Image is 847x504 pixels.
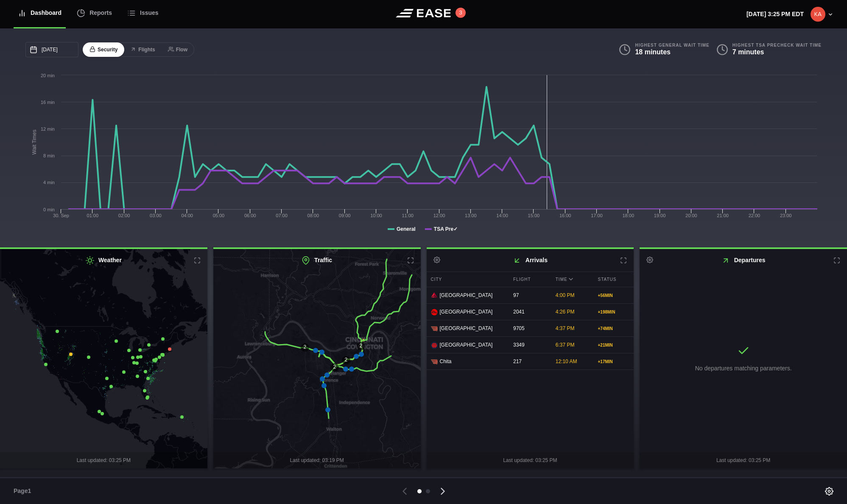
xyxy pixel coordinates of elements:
[370,213,382,218] text: 10:00
[598,342,630,348] div: + 21 MIN
[556,342,575,348] span: 6:37 PM
[622,213,634,218] text: 18:00
[594,272,634,287] div: Status
[427,249,634,272] h2: Arrivals
[559,213,571,218] text: 16:00
[87,213,99,218] text: 01:00
[780,213,792,218] text: 23:00
[509,337,549,353] div: 3349
[123,42,162,57] button: Flights
[440,291,493,299] span: [GEOGRAPHIC_DATA]
[598,292,630,299] div: + 56 MIN
[509,272,549,287] div: Flight
[509,287,549,303] div: 97
[509,320,549,336] div: 9705
[556,292,575,298] span: 4:00 PM
[654,213,666,218] text: 19:00
[456,8,466,18] button: 3
[433,213,445,218] text: 12:00
[598,358,630,365] div: + 17 MIN
[31,130,37,155] tspan: Wait Times
[330,363,339,372] div: 2
[598,325,630,332] div: + 74 MIN
[528,213,540,218] text: 15:00
[402,213,414,218] text: 11:00
[732,48,764,56] b: 7 minutes
[556,358,577,364] span: 12:10 AM
[732,42,822,48] b: Highest TSA PreCheck Wait Time
[53,213,69,218] tspan: 30. Sep
[301,343,309,352] div: 2
[83,42,124,57] button: Security
[339,213,351,218] text: 09:00
[440,308,493,316] span: [GEOGRAPHIC_DATA]
[427,272,507,287] div: City
[213,452,421,468] div: Last updated: 03:19 PM
[640,249,847,272] h2: Departures
[213,249,421,272] h2: Traffic
[509,304,549,320] div: 2041
[161,42,194,57] button: Flow
[496,213,508,218] text: 14:00
[811,7,825,22] img: 0c8087e687f139fc6611fe4bca07326e
[685,213,697,218] text: 20:00
[509,353,549,370] div: 217
[14,487,35,496] span: Page 1
[43,207,55,212] tspan: 0 min
[635,48,671,56] b: 18 minutes
[43,153,55,158] tspan: 8 min
[440,358,452,365] span: Chita
[41,126,55,132] tspan: 12 min
[342,356,350,364] div: 2
[465,213,477,218] text: 13:00
[640,452,847,468] div: Last updated: 03:25 PM
[276,213,288,218] text: 07:00
[43,180,55,185] tspan: 4 min
[41,100,55,105] tspan: 16 min
[598,309,630,315] div: + 198 MIN
[397,226,416,232] tspan: General
[749,213,760,218] text: 22:00
[551,272,592,287] div: Time
[556,325,575,331] span: 4:37 PM
[357,342,365,350] div: 2
[307,213,319,218] text: 08:00
[440,341,493,349] span: [GEOGRAPHIC_DATA]
[434,226,458,232] tspan: TSA Pre✓
[244,213,256,218] text: 06:00
[695,364,792,373] p: No departures matching parameters.
[440,325,493,332] span: [GEOGRAPHIC_DATA]
[118,213,130,218] text: 02:00
[427,452,634,468] div: Last updated: 03:25 PM
[591,213,603,218] text: 17:00
[556,309,575,315] span: 4:26 PM
[746,10,804,19] p: [DATE] 3:25 PM EDT
[150,213,162,218] text: 03:00
[41,73,55,78] tspan: 20 min
[213,213,225,218] text: 05:00
[25,42,78,57] input: mm/dd/yyyy
[181,213,193,218] text: 04:00
[717,213,729,218] text: 21:00
[635,42,709,48] b: Highest General Wait Time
